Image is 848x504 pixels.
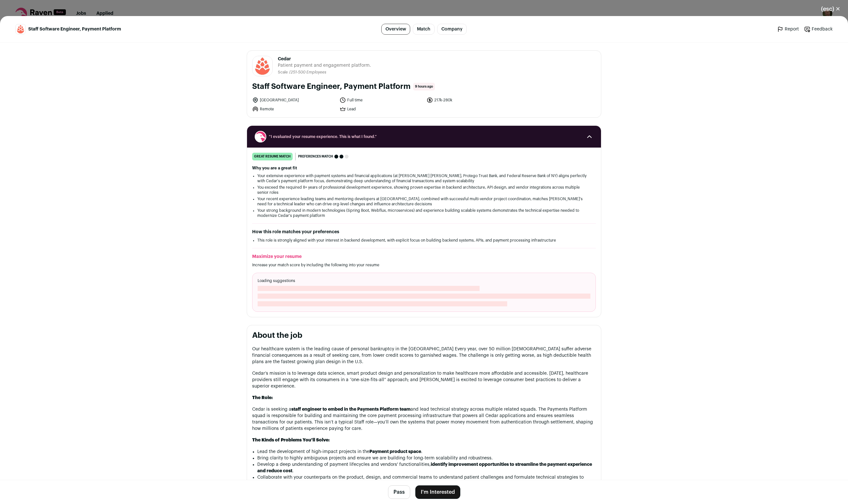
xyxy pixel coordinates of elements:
li: Lead [340,106,423,112]
span: Preferences match [298,153,333,160]
div: great resume match [252,153,293,160]
div: Loading suggestions [252,273,596,312]
li: Bring clarity to highly ambiguous projects and ensure we are building for long-term scalability a... [257,455,596,461]
li: Your strong background in modern technologies (Spring Boot, Webflux, microservices) and experienc... [257,208,591,218]
li: Scale [278,70,289,75]
span: “I evaluated your resume experience. This is what I found.” [269,134,579,139]
img: 9fa0e9a38ece1d0fefaeea44f1cb48c56cf4a9f607a8215fd0ba4cedde620d86.jpg [16,24,25,34]
span: Cedar [278,56,371,62]
li: Develop a deep understanding of payment lifecycles and vendors' functionalities, . [257,461,596,474]
h1: Staff Software Engineer, Payment Platform [252,81,411,92]
li: Remote [252,106,336,112]
li: You exceed the required 8+ years of professional development experience, showing proven expertise... [257,185,591,195]
li: 217k-280k [427,97,510,103]
span: Patient payment and engagement platform. [278,62,371,69]
img: 9fa0e9a38ece1d0fefaeea44f1cb48c56cf4a9f607a8215fd0ba4cedde620d86.jpg [252,56,272,76]
li: [GEOGRAPHIC_DATA] [252,97,336,103]
a: Match [413,24,435,35]
li: Your extensive experience with payment systems and financial applications (at [PERSON_NAME] [PERS... [257,173,591,184]
h2: Why you are a great fit [252,166,596,171]
li: Lead the development of high-impact projects in the . [257,448,596,455]
li: / [289,70,326,75]
span: Staff Software Engineer, Payment Platform [28,26,121,32]
strong: staff engineer to embed in the Payments Platform team [291,407,411,412]
strong: Payment product space [369,449,421,454]
a: Feedback [804,26,833,32]
p: Our healthcare system is the leading cause of personal bankruptcy in the [GEOGRAPHIC_DATA] Every ... [252,346,596,365]
p: Cedar is seeking a and lead technical strategy across multiple related squads. The Payments Platf... [252,406,596,432]
p: Increase your match score by including the following into your resume [252,262,596,268]
li: Collaborate with your counterparts on the product, design, and commercial teams to understand pat... [257,474,596,487]
a: Company [437,24,467,35]
li: Your recent experience leading teams and mentoring developers at [GEOGRAPHIC_DATA], combined with... [257,196,591,207]
button: Close modal [813,2,848,16]
li: Full time [340,97,423,103]
button: I'm Interested [415,485,460,499]
strong: The Role: [252,396,273,400]
h2: How this role matches your preferences [252,229,596,235]
button: Pass [388,485,410,499]
p: Cedar’s mission is to leverage data science, smart product design and personalization to make hea... [252,370,596,389]
span: 9 hours ago [413,83,435,90]
a: Report [777,26,799,32]
strong: The Kinds of Problems You'll Solve: [252,438,330,442]
a: Overview [381,24,410,35]
h2: About the job [252,330,596,341]
span: 251-500 Employees [291,70,326,74]
h2: Maximize your resume [252,253,596,260]
li: This role is strongly aligned with your interest in backend development, with explicit focus on b... [257,238,591,243]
